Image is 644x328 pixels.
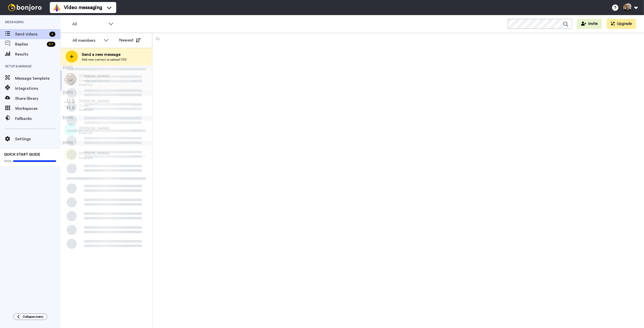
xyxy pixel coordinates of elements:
span: Workspaces [15,106,60,112]
span: Send videos [15,31,47,37]
span: QUICK START GUIDE [4,153,40,156]
button: Upgrade [607,19,636,29]
div: 67 [47,42,55,47]
div: 1 mo. ago [132,154,150,158]
span: Email List [79,131,109,135]
span: Email List [79,83,110,87]
span: Replies [15,41,45,47]
span: Share library [15,96,60,102]
span: All [72,21,106,27]
div: [DATE] [132,129,150,133]
div: 4 [49,32,55,37]
img: ef47ebc2-1277-495a-b1c2-1ddea907c9b5.jpg [64,73,77,85]
span: Results [15,51,60,57]
div: [DATE] [132,78,150,82]
button: Newest [115,35,144,45]
div: [DATE] [60,90,152,96]
span: [PERSON_NAME] [79,99,109,104]
div: All members [72,37,101,43]
span: Integrations [15,85,60,91]
img: 945c933e-41af-4aa0-a123-d165db2a69ab.png [64,98,77,111]
img: vm-color.svg [53,4,61,12]
span: Email List [79,108,109,112]
span: Founder and Educator [79,79,110,83]
span: Email List [79,156,109,160]
img: bj-logo-header-white.svg [6,4,44,11]
img: em.png [64,123,77,136]
span: Owner [79,104,109,108]
span: Video messaging [64,4,102,11]
div: [DATE] [60,116,152,121]
button: Collapse menu [13,313,47,320]
span: 100% [4,159,12,163]
span: Send a new message [82,52,127,58]
span: Fallbacks [15,116,60,122]
span: Settings [15,136,60,142]
div: [DATE] [132,104,150,108]
span: Add new contact or upload CSV [82,58,127,62]
img: sh.png [64,148,77,161]
span: [PERSON_NAME] [79,74,110,79]
span: [PERSON_NAME] [79,151,109,156]
div: [DATE] [60,141,152,146]
span: Message template [15,75,60,81]
span: Collapse menu [23,315,43,319]
span: [PERSON_NAME] [79,126,109,131]
button: Invite [577,19,602,29]
div: [DATE] [60,65,152,70]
